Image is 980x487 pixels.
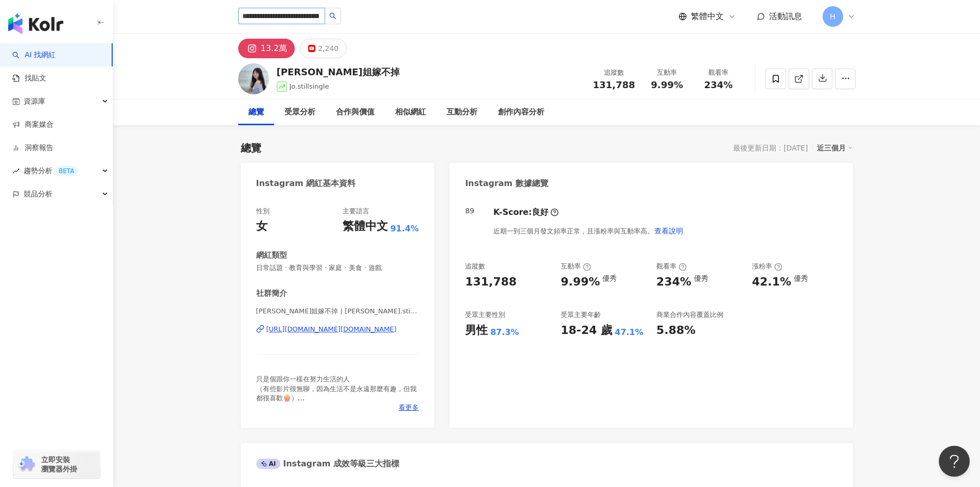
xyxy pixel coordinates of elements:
[343,219,388,234] div: 繁體中文
[55,166,78,176] div: BETA
[752,274,791,290] div: 42.1%
[256,459,281,469] div: AI
[12,73,46,83] a: 找貼文
[16,456,37,473] img: chrome extension
[238,39,295,58] button: 13.2萬
[41,455,77,474] span: 立即安裝 瀏覽器外掛
[241,141,261,155] div: 總覽
[256,288,287,299] div: 社群簡介
[656,262,687,271] div: 觀看率
[8,13,63,34] img: logo
[733,144,808,152] div: 最後更新日期：[DATE]
[465,178,548,189] div: Instagram 數據總覽
[238,63,269,94] img: KOL Avatar
[561,262,591,271] div: 互動率
[261,41,288,56] div: 13.2萬
[939,446,970,477] iframe: Help Scout Beacon - Open
[256,178,356,189] div: Instagram 網紅基本資料
[593,79,635,90] span: 131,788
[395,106,426,119] div: 相似網紅
[561,323,612,339] div: 18-24 歲
[830,11,835,22] span: H
[266,325,397,334] div: [URL][DOMAIN_NAME][DOMAIN_NAME]
[256,307,419,316] span: [PERSON_NAME]姐嫁不掉 | [PERSON_NAME].stillsingle
[24,159,78,182] span: 趨勢分析
[284,106,315,119] div: 受眾分析
[465,323,488,339] div: 男性
[651,80,683,90] span: 9.99%
[318,41,338,56] div: 2,240
[256,219,268,234] div: 女
[493,221,684,241] div: 近期一到三個月發文頻率正常，且漲粉率與互動率高。
[656,323,696,339] div: 5.88%
[794,274,808,282] div: 優秀
[256,207,270,216] div: 性別
[561,274,600,290] div: 9.99%
[648,68,687,78] div: 互動率
[12,143,54,153] a: 洞察報告
[256,458,399,469] div: Instagram 成效等級三大指標
[561,310,601,320] div: 受眾主要年齡
[256,263,419,273] span: 日常話題 · 教育與學習 · 家庭 · 美食 · 遊戲
[654,221,684,241] button: 查看說明
[654,227,683,235] span: 查看說明
[336,106,375,119] div: 合作與價值
[24,90,45,113] span: 資源庫
[465,274,516,290] div: 131,788
[498,106,544,119] div: 創作內容分析
[399,403,419,412] span: 看更多
[593,68,635,78] div: 追蹤數
[12,50,56,60] a: searchAI 找網紅
[465,207,474,215] div: 89
[493,207,559,218] div: K-Score :
[752,262,782,271] div: 漲粉率
[256,250,287,261] div: 網紅類型
[532,207,548,218] div: 良好
[277,65,400,78] div: [PERSON_NAME]姐嫁不掉
[704,80,733,90] span: 234%
[656,310,723,320] div: 商業合作內容覆蓋比例
[256,325,419,334] a: [URL][DOMAIN_NAME][DOMAIN_NAME]
[656,274,691,290] div: 234%
[615,327,644,338] div: 47.1%
[465,310,505,320] div: 受眾主要性別
[248,106,264,119] div: 總覽
[447,106,477,119] div: 互動分析
[300,39,347,58] button: 2,240
[465,262,485,271] div: 追蹤數
[691,11,724,22] span: 繁體中文
[769,11,802,21] span: 活動訊息
[13,450,100,478] a: chrome extension立即安裝 瀏覽器外掛
[694,274,708,282] div: 優秀
[329,12,336,20] span: search
[256,375,417,411] span: 只是個跟你一樣在努力生活的人 （有些影片很無聊，因為生活不是永遠那麼有趣，但我都很喜歡🍿） 備用帳+美食帳 @[DOMAIN_NAME]_food
[343,207,369,216] div: 主要語言
[490,327,519,338] div: 87.3%
[290,82,329,90] span: Jo.stillsingle
[12,167,20,175] span: rise
[390,223,419,234] span: 91.4%
[817,141,853,155] div: 近三個月
[602,274,617,282] div: 優秀
[24,182,52,206] span: 競品分析
[12,120,54,130] a: 商案媒合
[699,68,738,78] div: 觀看率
